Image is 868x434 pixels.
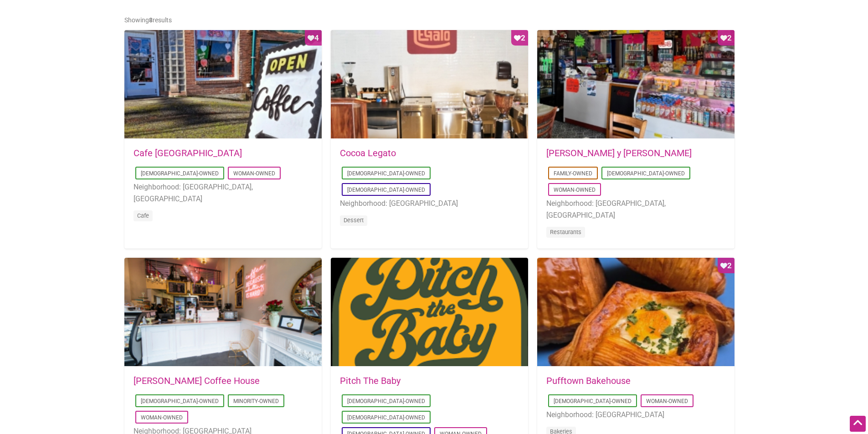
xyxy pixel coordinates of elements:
[233,398,279,404] a: Minority-Owned
[137,212,149,219] a: Cafe
[347,187,425,193] a: [DEMOGRAPHIC_DATA]-Owned
[607,170,685,177] a: [DEMOGRAPHIC_DATA]-Owned
[141,170,219,177] a: [DEMOGRAPHIC_DATA]-Owned
[546,148,692,158] a: [PERSON_NAME] y [PERSON_NAME]
[134,375,260,386] a: [PERSON_NAME] Coffee House
[546,409,725,421] li: Neighborhood: [GEOGRAPHIC_DATA]
[546,375,631,386] a: Pufftown Bakehouse
[124,16,172,24] span: Showing results
[347,170,425,177] a: [DEMOGRAPHIC_DATA]-Owned
[554,398,632,404] a: [DEMOGRAPHIC_DATA]-Owned
[554,170,592,177] a: Family-Owned
[646,398,688,404] a: Woman-Owned
[141,414,183,421] a: Woman-Owned
[554,187,596,193] a: Woman-Owned
[850,416,866,432] div: Scroll Back to Top
[347,398,425,404] a: [DEMOGRAPHIC_DATA]-Owned
[347,414,425,421] a: [DEMOGRAPHIC_DATA]-Owned
[340,375,401,386] a: Pitch The Baby
[141,398,219,404] a: [DEMOGRAPHIC_DATA]-Owned
[340,148,396,158] a: Cocoa Legato
[546,198,725,221] li: Neighborhood: [GEOGRAPHIC_DATA], [GEOGRAPHIC_DATA]
[233,170,275,177] a: Woman-Owned
[134,148,242,158] a: Cafe [GEOGRAPHIC_DATA]
[550,229,581,235] a: Restaurants
[344,217,364,224] a: Dessert
[149,16,153,24] b: 8
[340,198,519,209] li: Neighborhood: [GEOGRAPHIC_DATA]
[134,181,313,204] li: Neighborhood: [GEOGRAPHIC_DATA], [GEOGRAPHIC_DATA]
